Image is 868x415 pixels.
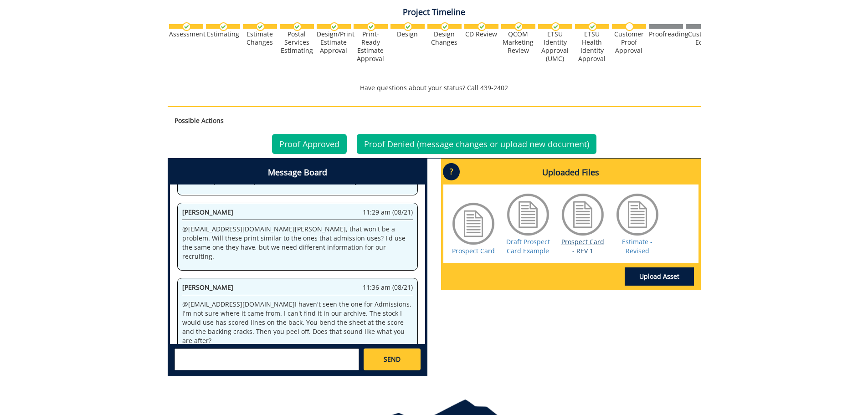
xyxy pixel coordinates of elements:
[649,30,683,38] div: Proofreading
[612,30,646,55] div: Customer Proof Approval
[219,22,228,31] img: checkmark
[384,355,401,364] span: SEND
[452,246,495,255] a: Prospect Card
[501,30,535,55] div: QCOM Marketing Review
[575,30,609,63] div: ETSU Health Identity Approval
[588,22,597,31] img: checkmark
[243,30,277,46] div: Estimate Changes
[168,8,701,17] h4: Project Timeline
[478,22,486,31] img: checkmark
[182,22,191,31] img: checkmark
[256,22,265,31] img: checkmark
[182,208,233,216] span: [PERSON_NAME]
[357,134,596,154] a: Proof Denied (message changes or upload new document)
[561,237,604,255] a: Prospect Card - REV 1
[363,283,413,292] span: 11:36 am (08/21)
[686,30,720,46] div: Customer Edits
[169,30,203,38] div: Assessment
[363,208,413,217] span: 11:29 am (08/21)
[317,30,351,55] div: Design/Print Estimate Approval
[390,30,425,38] div: Design
[625,22,634,31] img: no
[280,30,314,55] div: Postal Services Estimating
[272,134,347,154] a: Proof Approved
[404,22,412,31] img: checkmark
[168,83,701,92] p: Have questions about your status? Call 439-2402
[182,300,413,345] p: @ [EMAIL_ADDRESS][DOMAIN_NAME] I haven't seen the one for Admissions. I'm not sure where it came ...
[538,30,572,63] div: ETSU Identity Approval (UMC)
[443,161,699,184] h4: Uploaded Files
[182,225,413,261] p: @ [EMAIL_ADDRESS][DOMAIN_NAME] [PERSON_NAME], that won't be a problem. Will these print similar t...
[330,22,339,31] img: checkmark
[514,22,523,31] img: checkmark
[367,22,375,31] img: checkmark
[464,30,498,38] div: CD Review
[443,163,460,180] p: ?
[427,30,462,46] div: Design Changes
[551,22,560,31] img: checkmark
[170,161,425,184] h4: Message Board
[364,348,420,370] a: SEND
[175,116,224,125] strong: Possible Actions
[441,22,449,31] img: checkmark
[354,30,388,63] div: Print-Ready Estimate Approval
[625,267,694,286] a: Upload Asset
[182,283,233,292] span: [PERSON_NAME]
[206,30,240,38] div: Estimating
[506,237,550,255] a: Draft Prospect Card Example
[175,348,359,370] textarea: messageToSend
[622,237,652,255] a: Estimate - Revised
[293,22,302,31] img: checkmark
